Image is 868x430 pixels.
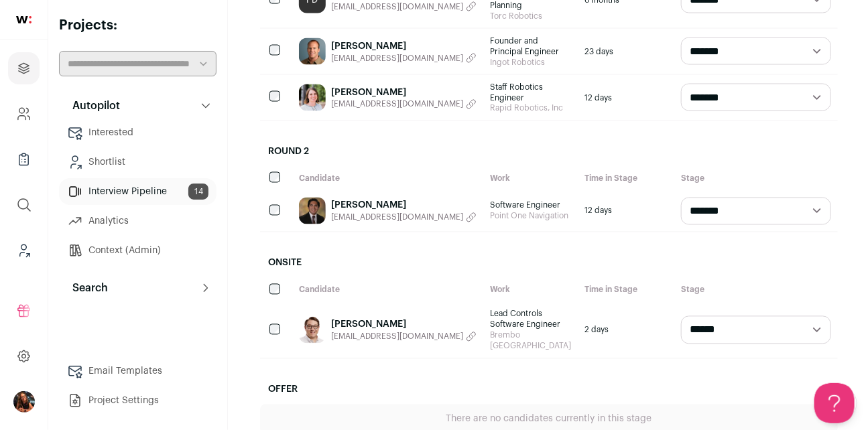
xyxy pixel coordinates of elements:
[331,40,477,53] a: [PERSON_NAME]
[59,92,216,119] button: Autopilot
[331,332,477,342] button: [EMAIL_ADDRESS][DOMAIN_NAME]
[64,98,120,114] p: Autopilot
[59,358,216,384] a: Email Templates
[59,208,216,234] a: Analytics
[59,237,216,264] a: Context (Admin)
[490,309,571,330] span: Lead Controls Software Engineer
[490,103,571,114] span: Rapid Robotics, Inc
[814,383,855,423] iframe: Help Scout Beacon - Open
[59,149,216,175] a: Shortlist
[331,332,463,342] span: [EMAIL_ADDRESS][DOMAIN_NAME]
[64,280,108,296] p: Search
[16,16,32,23] img: wellfound-shorthand-0d5821cbd27db2630d0214b213865d53afaa358527fdda9d0ea32b1df1b89c2c.svg
[331,212,463,223] span: [EMAIL_ADDRESS][DOMAIN_NAME]
[331,86,477,99] a: [PERSON_NAME]
[13,391,35,413] img: 13968079-medium_jpg
[483,278,578,302] div: Work
[331,53,463,64] span: [EMAIL_ADDRESS][DOMAIN_NAME]
[13,391,35,413] button: Open dropdown
[490,200,571,211] span: Software Engineer
[59,119,216,146] a: Interested
[578,302,674,358] div: 2 days
[578,167,674,191] div: Time in Stage
[483,167,578,191] div: Work
[299,317,326,344] img: 52f3bdc97df3e913a5440412878b8705b6696bd5f70060cf12eaeed500e210c7
[59,178,216,205] a: Interview Pipeline14
[8,52,40,84] a: Projects
[674,167,838,191] div: Stage
[8,98,40,130] a: Company and ATS Settings
[331,318,477,332] a: [PERSON_NAME]
[8,143,40,175] a: Company Lists
[331,99,477,110] button: [EMAIL_ADDRESS][DOMAIN_NAME]
[59,16,216,35] h2: Projects:
[260,375,838,405] h2: Offer
[490,211,571,222] span: Point One Navigation
[188,184,208,200] span: 14
[59,387,216,414] a: Project Settings
[490,35,571,57] span: Founder and Principal Engineer
[331,1,463,12] span: [EMAIL_ADDRESS][DOMAIN_NAME]
[59,275,216,301] button: Search
[331,212,477,223] button: [EMAIL_ADDRESS][DOMAIN_NAME]
[292,167,483,191] div: Candidate
[292,278,483,302] div: Candidate
[578,278,674,302] div: Time in Stage
[490,330,571,352] span: Brembo [GEOGRAPHIC_DATA]
[578,29,674,74] div: 23 days
[331,53,477,64] button: [EMAIL_ADDRESS][DOMAIN_NAME]
[260,137,838,167] h2: Round 2
[260,248,838,278] h2: Onsite
[8,234,40,267] a: Leads (Backoffice)
[490,57,571,68] span: Ingot Robotics
[578,75,674,121] div: 12 days
[578,191,674,232] div: 12 days
[331,1,477,12] button: [EMAIL_ADDRESS][DOMAIN_NAME]
[674,278,838,302] div: Stage
[331,99,463,110] span: [EMAIL_ADDRESS][DOMAIN_NAME]
[331,199,477,212] a: [PERSON_NAME]
[299,84,326,111] img: 1eb9f6b39913c5ef13be910ef32669eed0fdfbafb203f7f0f0272cdd8c9f889a
[299,38,326,65] img: 1fd14dc7b27cc41b5c184b06ed6e568d9def238fea8fe145862045f60ef59116
[299,198,326,224] img: 0e747d5d0bf27fecd48c5cfc74bc4b58ae5adf1cf85054cc5009f5f377111774
[490,11,571,21] span: Torc Robotics
[490,82,571,103] span: Staff Robotics Engineer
